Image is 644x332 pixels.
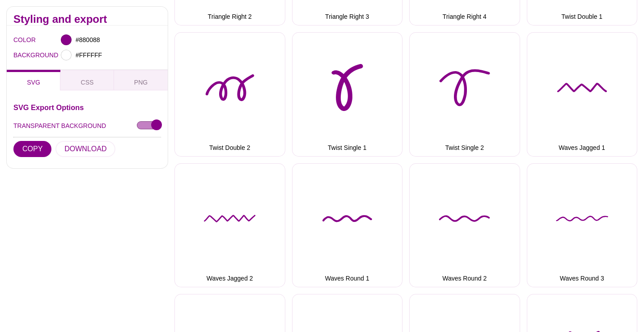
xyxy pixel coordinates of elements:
span: PNG [134,79,148,86]
span: CSS [81,79,94,86]
button: Twist Single 2 [409,32,520,157]
button: CSS [60,70,114,90]
button: Twist Single 1 [292,32,403,157]
label: TRANSPARENT BACKGROUND [13,120,106,132]
h2: Styling and export [13,16,161,23]
button: PNG [114,70,168,90]
button: Waves Jagged 2 [174,163,285,288]
button: DOWNLOAD [55,141,115,157]
button: Twist Double 2 [174,32,285,157]
label: BACKGROUND [13,49,25,61]
button: Waves Jagged 1 [527,32,638,157]
button: COPY [13,141,51,157]
label: COLOR [13,34,25,46]
button: Waves Round 2 [409,163,520,288]
h3: SVG Export Options [13,104,161,111]
button: Waves Round 3 [527,163,638,288]
button: Waves Round 1 [292,163,403,288]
